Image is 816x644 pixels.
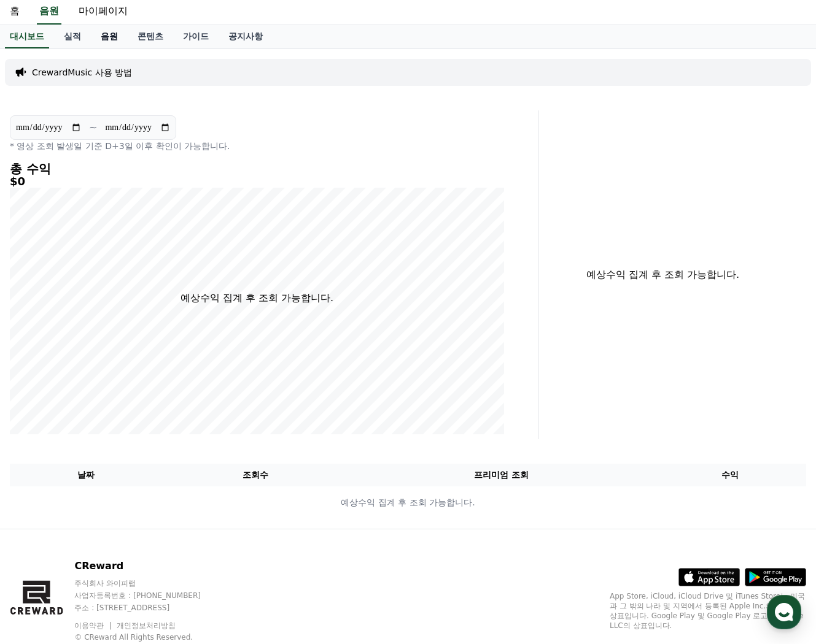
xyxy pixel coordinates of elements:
[74,559,224,573] p: CReward
[10,175,504,188] h5: $0
[117,621,176,630] a: 개인정보처리방침
[10,464,161,486] th: 날짜
[74,632,224,642] p: © CReward All Rights Reserved.
[190,407,204,417] span: 설정
[349,464,655,486] th: 프리미엄 조회
[10,162,504,175] h4: 총 수익
[74,578,224,588] p: 주식회사 와이피랩
[10,140,504,152] p: * 영상 조회 발생일 기준 D+3일 이후 확인이 가능합니다.
[112,408,127,418] span: 대화
[181,291,333,305] p: 예상수익 집계 후 조회 가능합니다.
[39,407,46,417] span: 홈
[161,464,349,486] th: 조회수
[4,389,81,420] a: 홈
[74,621,113,630] a: 이용약관
[74,603,224,613] p: 주소 : [STREET_ADDRESS]
[54,25,91,48] a: 실적
[173,25,219,48] a: 가이드
[128,25,173,48] a: 콘텐츠
[32,66,132,79] a: CrewardMusic 사용 방법
[610,591,806,631] p: App Store, iCloud, iCloud Drive 및 iTunes Store는 미국과 그 밖의 나라 및 지역에서 등록된 Apple Inc.의 서비스 상표입니다. Goo...
[74,591,224,600] p: 사업자등록번호 : [PHONE_NUMBER]
[549,267,777,282] p: 예상수익 집계 후 조회 가능합니다.
[89,120,97,135] p: ~
[91,25,128,48] a: 음원
[158,389,236,420] a: 설정
[655,464,806,486] th: 수익
[219,25,273,48] a: 공지사항
[81,389,158,420] a: 대화
[5,25,49,48] a: 대시보드
[10,496,806,509] p: 예상수익 집계 후 조회 가능합니다.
